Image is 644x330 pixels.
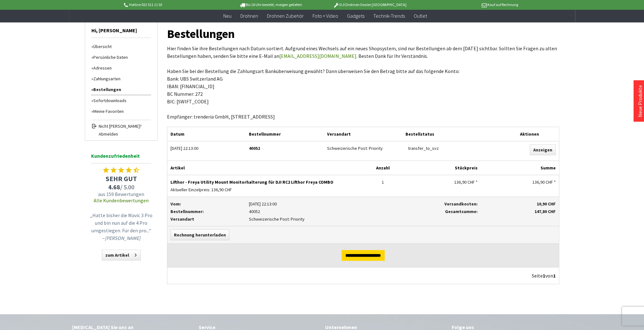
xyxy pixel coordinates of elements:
[419,1,518,9] p: Kauf auf Rechnung
[373,13,405,19] span: Technik-Trends
[88,183,154,191] span: / 5.00
[249,144,321,152] div: 40052
[402,161,481,175] div: Stückpreis
[170,178,360,186] p: Lifthor - Freya Utility Mount Monitorhalterung für DJI RC2 Lifthor Freya COMBO
[211,187,232,192] span: 136,90 CHF
[221,1,320,9] p: Bis 16 Uhr bestellt, morgen geliefert.
[530,144,556,155] a: Anzeigen
[105,235,140,241] em: [PERSON_NAME]
[91,84,151,95] a: Bestellungen
[167,23,559,45] h1: Bestellungen
[99,123,108,129] span: Nicht
[91,120,151,137] a: Nicht [PERSON_NAME]? Abmelden
[308,9,343,22] a: Foto + Video
[170,208,243,215] p: Bestellnummer:
[249,200,399,208] p: [DATE] 22:13:00
[170,229,229,240] a: Rechnung herunterladen
[369,9,409,22] a: Technik-Trends
[637,85,643,117] a: Neue Produkte
[88,174,154,183] span: SEHR GUT
[480,161,559,175] div: Summe
[402,127,500,141] div: Bestellstatus
[249,215,399,223] p: Schweizerische Post: Priority
[99,131,151,137] span: Abmelden
[406,144,497,152] div: transfer_to_svz
[170,200,243,208] p: Vom:
[246,127,324,141] div: Bestellnummer
[320,1,419,9] p: DJI Drohnen Dealer [GEOGRAPHIC_DATA]
[167,45,559,120] p: Hier finden Sie ihre Bestellungen nach Datum sortiert. Aufgrund eines Wechsels auf ein neues Shop...
[90,211,153,242] p: „Hatte bisher die Mavic 3 Pro und bin nun auf die 4 Pro umgestiegen. Für den pro...“ –
[532,271,556,281] div: Seite von
[109,123,142,129] span: [PERSON_NAME]?
[91,63,151,73] a: Adressen
[123,1,221,9] p: Hotline 032 511 11 03
[170,187,210,192] span: Aktueller Einzelpreis:
[366,178,399,186] div: 1
[343,9,369,22] a: Gadgets
[327,144,399,152] div: Schweizerische Post: Priority
[267,13,304,19] span: Drohnen Zubehör
[406,208,478,215] p: Gesamtsumme:
[91,95,151,106] a: Sofortdownloads
[406,178,478,186] div: 136,90 CHF *
[553,272,556,279] span: 1
[91,52,151,63] a: Persönliche Daten
[409,9,431,22] a: Outlet
[263,9,308,22] a: Drohnen Zubehör
[240,13,258,19] span: Drohnen
[279,53,356,59] a: [EMAIL_ADDRESS][DOMAIN_NAME]
[236,9,263,22] a: Drohnen
[500,127,559,141] div: Aktionen
[108,183,120,191] span: 4.68
[91,106,151,117] a: Meine Favoriten
[347,13,364,19] span: Gadgets
[406,200,478,208] p: Versandkosten:
[102,250,141,260] a: zum Artikel
[249,208,399,215] p: 40052
[91,41,151,52] a: Übersicht
[167,161,363,175] div: Artikel
[313,13,338,19] span: Foto + Video
[170,215,243,223] p: Versandart
[484,200,556,208] p: 10,90 CHF
[91,20,151,38] span: Hi, [PERSON_NAME]
[484,178,556,186] div: 136,90 CHF *
[170,144,243,152] div: [DATE] 22:13:00
[324,127,402,141] div: Versandart
[484,208,556,215] p: 147,80 CHF
[219,9,236,22] a: Neu
[91,73,151,84] a: Zahlungsarten
[414,13,427,19] span: Outlet
[223,13,232,19] span: Neu
[543,272,545,279] span: 1
[91,152,151,163] span: Kundenzufriedenheit
[88,191,154,197] span: aus 159 Bewertungen
[363,161,402,175] div: Anzahl
[94,197,149,204] a: Alle Kundenbewertungen
[167,127,246,141] div: Datum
